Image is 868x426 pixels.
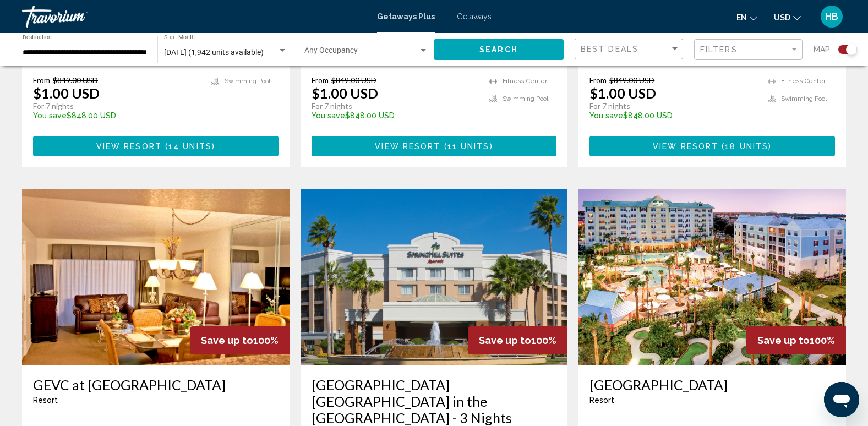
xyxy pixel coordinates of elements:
[479,46,518,54] span: Search
[589,396,614,405] span: Resort
[781,95,827,102] span: Swimming Pool
[33,376,279,393] a: GEVC at [GEOGRAPHIC_DATA]
[440,142,493,151] span: ( )
[312,85,378,101] p: $1.00 USD
[190,326,290,354] div: 100%
[581,45,638,53] span: Best Deals
[225,78,270,85] span: Swimming Pool
[718,142,772,151] span: ( )
[814,42,830,57] span: Map
[825,11,838,22] span: HB
[824,382,859,417] iframe: Button to launch messaging window
[312,376,557,426] a: [GEOGRAPHIC_DATA] [GEOGRAPHIC_DATA] in the [GEOGRAPHIC_DATA] - 3 Nights
[33,75,50,85] span: From
[22,6,366,28] a: Travorium
[312,136,557,156] button: View Resort(11 units)
[33,111,200,120] p: $848.00 USD
[694,39,803,61] button: Filter
[817,5,846,28] button: User Menu
[457,12,492,21] a: Getaways
[33,111,67,120] span: You save
[700,45,738,54] span: Filters
[312,101,479,111] p: For 7 nights
[746,326,846,354] div: 100%
[503,78,547,85] span: Fitness Center
[589,376,835,393] a: [GEOGRAPHIC_DATA]
[774,13,790,22] span: USD
[33,136,279,156] button: View Resort(14 units)
[53,75,98,85] span: $849.00 USD
[589,111,757,120] p: $848.00 USD
[589,111,623,120] span: You save
[375,142,440,151] span: View Resort
[201,335,253,346] span: Save up to
[301,189,568,365] img: RR27E01X.jpg
[736,13,747,22] span: en
[377,12,435,21] a: Getaways Plus
[578,189,846,365] img: CL1IE01X.jpg
[653,142,718,151] span: View Resort
[33,85,100,101] p: $1.00 USD
[468,326,567,354] div: 100%
[725,142,768,151] span: 18 units
[609,75,654,85] span: $849.00 USD
[589,101,757,111] p: For 7 nights
[479,335,531,346] span: Save up to
[22,189,290,365] img: 5169I01X.jpg
[447,142,490,151] span: 11 units
[162,142,215,151] span: ( )
[589,75,607,85] span: From
[757,335,810,346] span: Save up to
[589,85,656,101] p: $1.00 USD
[781,78,826,85] span: Fitness Center
[503,95,548,102] span: Swimming Pool
[736,9,757,25] button: Change language
[164,48,264,57] span: [DATE] (1,942 units available)
[312,111,345,120] span: You save
[589,136,835,156] button: View Resort(18 units)
[96,142,162,151] span: View Resort
[168,142,212,151] span: 14 units
[774,9,801,25] button: Change currency
[33,396,58,405] span: Resort
[331,75,376,85] span: $849.00 USD
[581,45,680,54] mat-select: Sort by
[312,75,329,85] span: From
[312,111,479,120] p: $848.00 USD
[33,101,200,111] p: For 7 nights
[434,39,564,59] button: Search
